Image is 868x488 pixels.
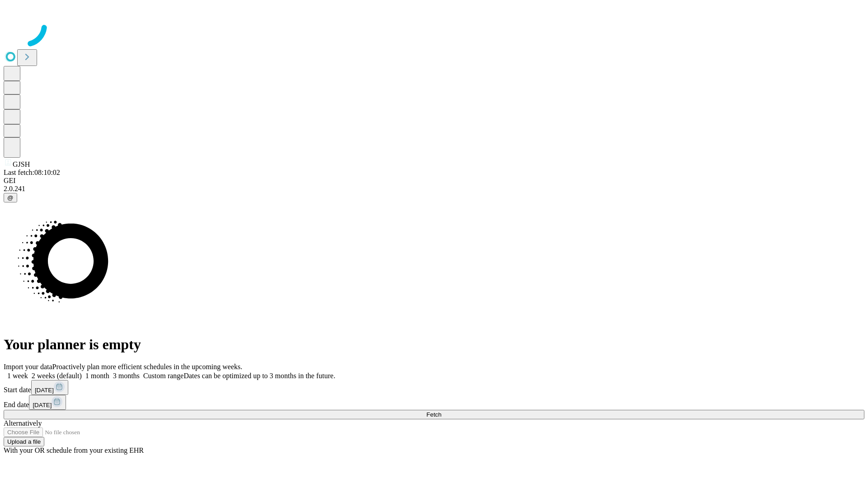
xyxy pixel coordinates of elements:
[52,363,242,371] span: Proactively plan more efficient schedules in the upcoming weeks.
[113,372,140,380] span: 3 months
[31,380,68,395] button: [DATE]
[4,410,864,419] button: Fetch
[4,446,144,454] span: With your OR schedule from your existing EHR
[4,177,864,185] div: GEI
[32,372,82,380] span: 2 weeks (default)
[4,363,52,371] span: Import your data
[4,380,864,395] div: Start date
[7,372,28,380] span: 1 week
[33,402,52,408] span: [DATE]
[4,193,17,202] button: @
[4,169,60,176] span: Last fetch: 08:10:02
[85,372,109,380] span: 1 month
[143,372,184,380] span: Custom range
[4,437,44,446] button: Upload a file
[4,395,864,410] div: End date
[4,419,42,427] span: Alternatively
[35,387,54,394] span: [DATE]
[29,395,66,410] button: [DATE]
[4,336,864,353] h1: Your planner is empty
[7,194,14,201] span: @
[4,185,864,193] div: 2.0.241
[426,411,441,418] span: Fetch
[184,372,335,380] span: Dates can be optimized up to 3 months in the future.
[13,160,30,168] span: GJSH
